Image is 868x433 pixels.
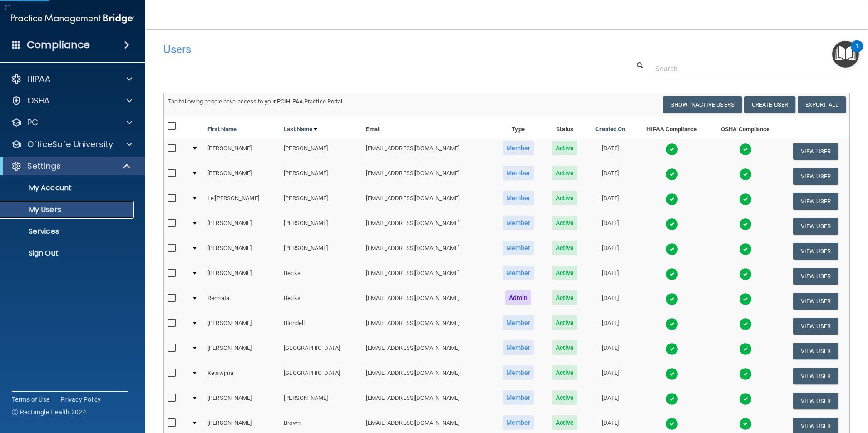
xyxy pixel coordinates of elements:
[204,139,280,164] td: [PERSON_NAME]
[793,343,838,359] button: View User
[362,289,493,314] td: [EMAIL_ADDRESS][DOMAIN_NAME]
[11,139,132,150] a: OfficeSafe University
[709,117,782,139] th: OSHA Compliance
[666,243,678,256] img: tick.e7d51cea.svg
[666,143,678,156] img: tick.e7d51cea.svg
[663,96,742,113] button: Show Inactive Users
[793,393,838,409] button: View User
[552,290,578,305] span: Active
[280,289,362,314] td: Becks
[493,117,543,139] th: Type
[27,139,113,150] p: OfficeSafe University
[204,389,280,413] td: [PERSON_NAME]
[739,343,752,355] img: tick.e7d51cea.svg
[744,96,795,113] button: Create User
[27,95,50,106] p: OSHA
[586,164,634,189] td: [DATE]
[204,289,280,314] td: Rennata
[362,314,493,339] td: [EMAIL_ADDRESS][DOMAIN_NAME]
[586,264,634,289] td: [DATE]
[586,339,634,364] td: [DATE]
[280,139,362,164] td: [PERSON_NAME]
[163,44,558,55] h4: Users
[739,393,752,405] img: tick.e7d51cea.svg
[552,415,578,430] span: Active
[793,168,838,185] button: View User
[666,418,678,430] img: tick.e7d51cea.svg
[280,239,362,264] td: [PERSON_NAME]
[793,268,838,285] button: View User
[503,315,534,330] span: Member
[552,390,578,405] span: Active
[503,141,534,155] span: Member
[362,139,493,164] td: [EMAIL_ADDRESS][DOMAIN_NAME]
[586,139,634,164] td: [DATE]
[503,415,534,430] span: Member
[586,214,634,239] td: [DATE]
[362,389,493,413] td: [EMAIL_ADDRESS][DOMAIN_NAME]
[505,290,532,305] span: Admin
[793,318,838,335] button: View User
[11,95,132,106] a: OSHA
[739,243,752,256] img: tick.e7d51cea.svg
[204,264,280,289] td: [PERSON_NAME]
[655,60,843,77] input: Search
[362,117,493,139] th: Email
[12,395,49,404] a: Terms of Use
[27,39,90,51] h4: Compliance
[739,143,752,156] img: tick.e7d51cea.svg
[798,96,846,113] a: Export All
[552,365,578,380] span: Active
[666,343,678,355] img: tick.e7d51cea.svg
[280,264,362,289] td: Becks
[362,164,493,189] td: [EMAIL_ADDRESS][DOMAIN_NAME]
[503,216,534,230] span: Member
[362,239,493,264] td: [EMAIL_ADDRESS][DOMAIN_NAME]
[204,364,280,389] td: Keiawjma
[552,166,578,180] span: Active
[362,189,493,214] td: [EMAIL_ADDRESS][DOMAIN_NAME]
[11,74,132,84] a: HIPAA
[207,124,237,135] a: First Name
[666,193,678,206] img: tick.e7d51cea.svg
[204,339,280,364] td: [PERSON_NAME]
[280,189,362,214] td: [PERSON_NAME]
[552,266,578,280] span: Active
[503,266,534,280] span: Member
[739,268,752,280] img: tick.e7d51cea.svg
[586,189,634,214] td: [DATE]
[855,46,858,58] div: 1
[503,191,534,205] span: Member
[552,340,578,355] span: Active
[11,117,132,128] a: PCI
[635,117,709,139] th: HIPAA Compliance
[27,74,50,84] p: HIPAA
[739,168,752,181] img: tick.e7d51cea.svg
[793,243,838,260] button: View User
[204,239,280,264] td: [PERSON_NAME]
[586,314,634,339] td: [DATE]
[280,364,362,389] td: [GEOGRAPHIC_DATA]
[280,314,362,339] td: Blundell
[739,418,752,430] img: tick.e7d51cea.svg
[832,41,859,68] button: Open Resource Center, 1 new notification
[6,249,130,258] p: Sign Out
[586,364,634,389] td: [DATE]
[793,368,838,384] button: View User
[280,389,362,413] td: [PERSON_NAME]
[6,227,130,236] p: Services
[280,214,362,239] td: [PERSON_NAME]
[793,293,838,310] button: View User
[595,124,625,135] a: Created On
[552,141,578,155] span: Active
[586,239,634,264] td: [DATE]
[27,117,40,128] p: PCI
[586,389,634,413] td: [DATE]
[11,161,132,172] a: Settings
[503,241,534,255] span: Member
[362,214,493,239] td: [EMAIL_ADDRESS][DOMAIN_NAME]
[552,216,578,230] span: Active
[6,183,130,192] p: My Account
[793,143,838,160] button: View User
[793,193,838,210] button: View User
